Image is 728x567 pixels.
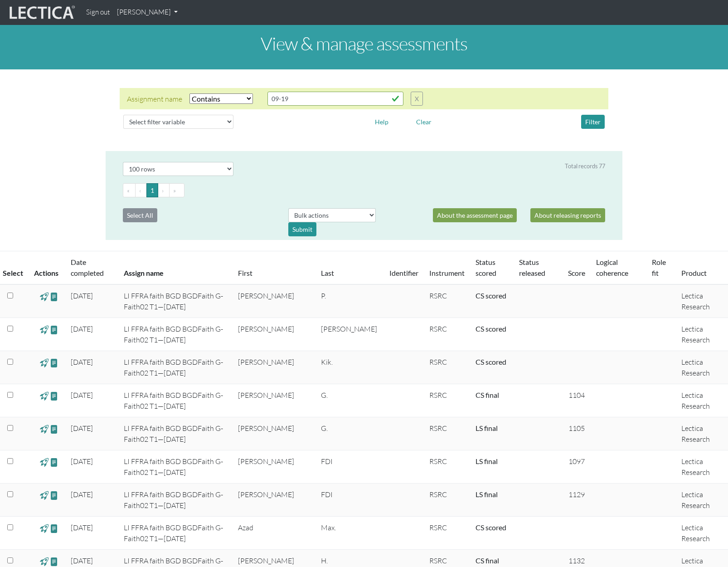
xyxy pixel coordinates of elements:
span: view [40,556,49,567]
td: [PERSON_NAME] [233,284,315,318]
td: LI FFRA faith BGD BGDFaith G-Faith02 T1—[DATE] [118,384,233,417]
span: view [50,457,58,467]
div: Assignment name [127,93,182,104]
td: LI FFRA faith BGD BGDFaith G-Faith02 T1—[DATE] [118,450,233,484]
td: [PERSON_NAME] [233,351,315,384]
td: [DATE] [65,484,118,517]
td: [DATE] [65,351,118,384]
span: view [50,556,58,567]
a: First [238,269,252,277]
span: 1132 [568,556,585,565]
td: [PERSON_NAME] [233,417,315,450]
a: Completed = assessment has been completed; CS scored = assessment has been CLAS scored; LS scored... [476,556,499,565]
td: [DATE] [65,318,118,351]
a: About the assessment page [433,208,517,222]
td: Lectica Research [676,384,728,417]
td: Lectica Research [676,284,728,318]
span: view [50,324,58,335]
td: Lectica Research [676,450,728,484]
div: Total records 77 [565,162,605,171]
td: [PERSON_NAME] [233,318,315,351]
span: view [40,357,49,368]
a: Completed = assessment has been completed; CS scored = assessment has been CLAS scored; LS scored... [476,357,506,366]
span: view [40,457,49,467]
a: About releasing reports [530,208,605,222]
td: [DATE] [65,517,118,550]
td: LI FFRA faith BGD BGDFaith G-Faith02 T1—[DATE] [118,284,233,318]
span: view [50,357,58,368]
button: Clear [412,115,436,129]
td: [PERSON_NAME] [233,384,315,417]
a: [PERSON_NAME] [113,4,181,21]
td: RSRC [424,517,470,550]
span: 1104 [568,391,585,400]
button: Go to page 1 [146,183,158,197]
td: Lectica Research [676,318,728,351]
td: Lectica Research [676,484,728,517]
a: Sign out [83,4,113,21]
td: Lectica Research [676,417,728,450]
td: P. [315,284,384,318]
div: Submit [288,222,316,236]
td: [DATE] [65,384,118,417]
a: Status scored [476,258,496,277]
a: Completed = assessment has been completed; CS scored = assessment has been CLAS scored; LS scored... [476,391,499,399]
span: 1097 [568,457,585,466]
button: Help [371,115,393,129]
span: view [50,424,58,434]
ul: Pagination [123,183,605,197]
th: Actions [29,251,65,285]
th: Assign name [118,251,233,285]
td: RSRC [424,384,470,417]
span: view [40,424,49,434]
td: [DATE] [65,284,118,318]
a: Completed = assessment has been completed; CS scored = assessment has been CLAS scored; LS scored... [476,523,506,532]
span: view [40,291,49,302]
td: [PERSON_NAME] [233,450,315,484]
td: LI FFRA faith BGD BGDFaith G-Faith02 T1—[DATE] [118,517,233,550]
td: RSRC [424,318,470,351]
a: Completed = assessment has been completed; CS scored = assessment has been CLAS scored; LS scored... [476,291,506,300]
td: RSRC [424,450,470,484]
td: LI FFRA faith BGD BGDFaith G-Faith02 T1—[DATE] [118,484,233,517]
td: RSRC [424,351,470,384]
span: view [50,523,58,533]
a: Date completed [71,258,104,277]
td: LI FFRA faith BGD BGDFaith G-Faith02 T1—[DATE] [118,351,233,384]
td: Azad [233,517,315,550]
td: [PERSON_NAME] [233,484,315,517]
a: Instrument [429,269,465,277]
a: Completed = assessment has been completed; CS scored = assessment has been CLAS scored; LS scored... [476,424,498,432]
a: Product [681,269,707,277]
td: FDI [315,484,384,517]
td: LI FFRA faith BGD BGDFaith G-Faith02 T1—[DATE] [118,417,233,450]
a: Completed = assessment has been completed; CS scored = assessment has been CLAS scored; LS scored... [476,324,506,333]
td: RSRC [424,484,470,517]
td: Lectica Research [676,351,728,384]
button: Select All [123,208,157,222]
td: [PERSON_NAME] [315,318,384,351]
span: 1129 [568,490,585,499]
a: Completed = assessment has been completed; CS scored = assessment has been CLAS scored; LS scored... [476,490,498,499]
button: X [411,92,423,106]
a: Identifier [389,269,418,277]
a: Status released [519,258,545,277]
a: Help [371,117,393,125]
button: Filter [581,115,605,129]
td: [DATE] [65,450,118,484]
a: Completed = assessment has been completed; CS scored = assessment has been CLAS scored; LS scored... [476,457,498,465]
a: Logical coherence [596,258,628,277]
td: Kik. [315,351,384,384]
a: Role fit [652,258,666,277]
span: view [50,490,58,500]
td: LI FFRA faith BGD BGDFaith G-Faith02 T1—[DATE] [118,318,233,351]
a: Last [321,269,334,277]
span: view [40,391,49,401]
span: 1105 [568,424,585,433]
span: view [40,523,49,533]
td: RSRC [424,417,470,450]
span: view [50,291,58,302]
span: view [50,391,58,401]
span: view [40,490,49,500]
td: G. [315,417,384,450]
